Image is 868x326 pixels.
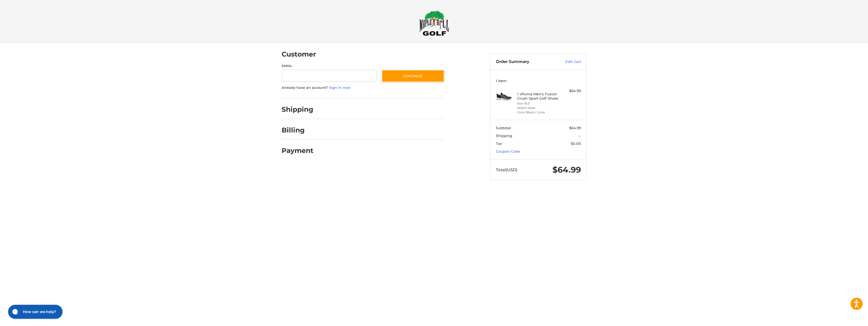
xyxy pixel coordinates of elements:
[382,70,444,82] button: Continue
[552,165,581,175] span: $64.99
[517,110,558,115] li: Color Black / Lime
[282,105,313,114] h2: Shipping
[560,88,581,94] div: $64.99
[282,126,313,134] h2: Billing
[282,64,376,68] label: Email
[496,126,511,130] span: Subtotal
[329,85,351,90] a: Sign in now
[554,59,581,65] a: Edit Cart
[496,79,581,83] h3: 1 Item
[578,134,581,138] span: --
[517,106,558,110] li: Width Wide
[517,92,558,101] h4: 1 x Puma Men's Fusion Crush Sport Golf Shoes
[517,101,558,106] li: Size 10.5
[496,59,554,65] h3: Order Summary
[569,126,581,130] span: $64.99
[282,146,313,155] h2: Payment
[496,167,517,172] span: Total (USD)
[496,149,520,153] a: Coupon Code
[5,303,64,321] iframe: Gorgias live chat messenger
[282,85,444,90] p: Already have an account?
[419,10,449,36] img: Maple Hill Golf
[496,141,502,146] span: Tax
[496,134,512,138] span: Shipping
[282,50,316,58] h2: Customer
[571,141,581,146] span: $0.00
